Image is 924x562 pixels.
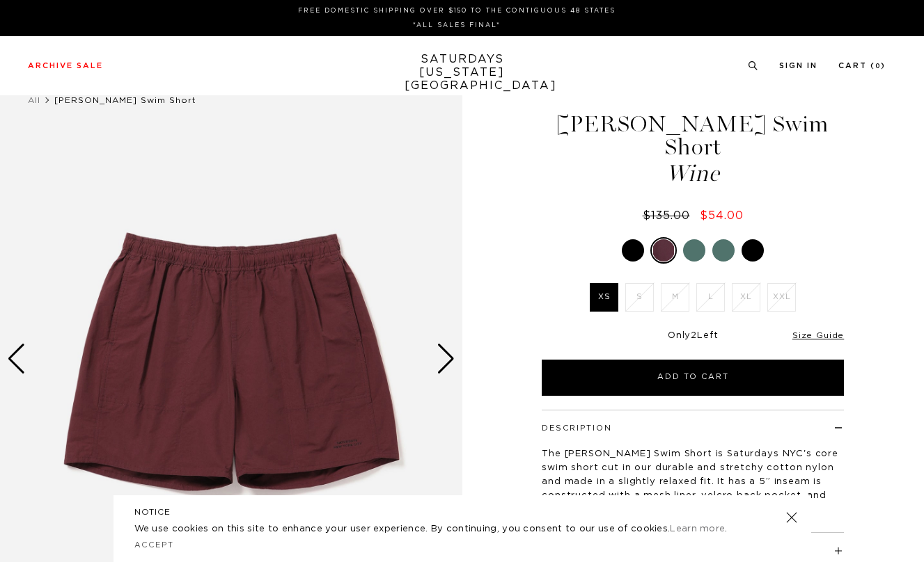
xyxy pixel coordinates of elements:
[540,113,846,185] h1: [PERSON_NAME] Swim Short
[590,283,618,312] label: XS
[33,20,880,31] p: *ALL SALES FINAL*
[134,506,790,518] h5: NOTICE
[542,360,844,396] button: Add to Cart
[700,210,744,221] span: $54.00
[405,53,519,93] a: SATURDAYS[US_STATE][GEOGRAPHIC_DATA]
[691,331,697,340] span: 2
[542,447,844,517] p: The [PERSON_NAME] Swim Short is Saturdays NYC's core swim short cut in our durable and stretchy c...
[779,62,817,70] a: Sign In
[542,330,844,342] div: Only Left
[134,522,741,536] p: We use cookies on this site to enhance your user experience. By continuing, you consent to our us...
[28,96,40,104] a: All
[792,331,844,339] a: Size Guide
[540,162,846,185] span: Wine
[875,63,881,70] small: 0
[670,524,725,533] a: Learn more
[54,96,196,104] span: [PERSON_NAME] Swim Short
[643,210,696,221] del: $135.00
[33,6,880,16] p: FREE DOMESTIC SHIPPING OVER $150 TO THE CONTIGUOUS 48 STATES
[542,424,612,432] button: Description
[838,62,886,70] a: Cart (0)
[134,541,175,549] a: Accept
[28,62,103,70] a: Archive Sale
[7,344,26,374] div: Previous slide
[437,344,455,374] div: Next slide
